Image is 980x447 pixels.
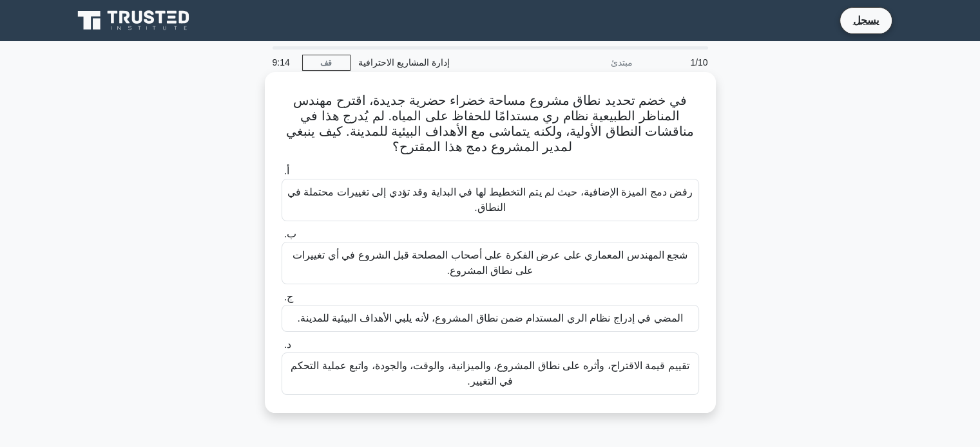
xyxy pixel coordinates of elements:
font: ب. [284,228,296,239]
font: ج. [284,291,293,302]
font: قف [320,59,332,68]
font: في خضم تحديد نطاق مشروع مساحة خضراء حضرية جديدة، اقترح مهندس المناظر الطبيعية نظام ري مستدامًا لل... [286,93,694,154]
font: أ. [284,165,289,176]
font: رفض دمج الميزة الإضافية، حيث لم يتم التخطيط لها في البداية وقد تؤدي إلى تغييرات محتملة في النطاق. [287,187,693,213]
font: إدارة المشاريع الاحترافية [358,57,450,68]
font: مبتدئ [611,57,633,68]
font: يسجل [853,15,879,26]
font: تقييم قيمة الاقتراح، وأثره على نطاق المشروع، والميزانية، والوقت، والجودة، واتبع عملية التحكم في ا... [291,360,689,387]
div: 9:14 [265,50,302,75]
font: 1/10 [690,57,707,68]
font: د. [284,339,291,350]
font: شجع المهندس المعماري على عرض الفكرة على أصحاب المصلحة قبل الشروع في أي تغييرات على نطاق المشروع. [293,250,687,276]
a: يسجل [845,12,887,28]
font: المضي في إدراج نظام الري المستدام ضمن نطاق المشروع، لأنه يلبي الأهداف البيئية للمدينة. [297,313,682,324]
a: قف [302,55,351,71]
